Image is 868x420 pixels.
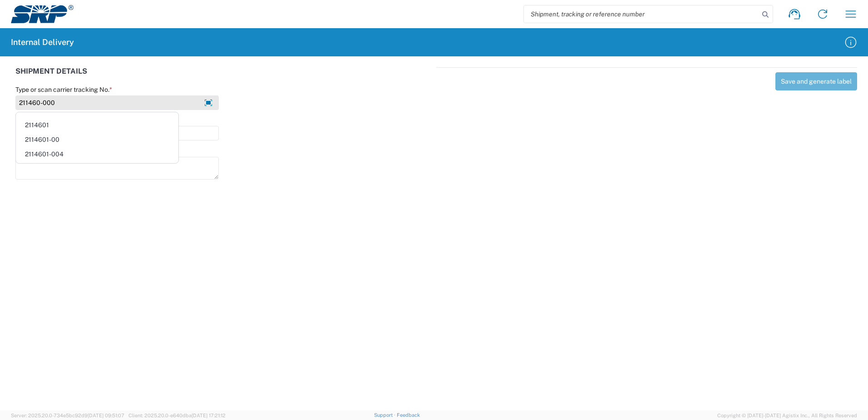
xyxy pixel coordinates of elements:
div: 2114601-00 [18,132,177,147]
span: Copyright © [DATE]-[DATE] Agistix Inc., All Rights Reserved [717,411,857,420]
a: Feedback [397,412,420,418]
span: [DATE] 17:21:12 [192,413,226,418]
div: SHIPMENT DETAILS [15,67,432,85]
div: 2114601 [18,118,177,132]
span: Server: 2025.20.0-734e5bc92d9 [11,413,124,418]
a: Support [374,412,397,418]
span: Client: 2025.20.0-e640dba [128,413,226,418]
img: srp [11,5,74,23]
div: 2114601-004 [18,147,177,161]
span: [DATE] 09:51:07 [88,413,124,418]
input: Shipment, tracking or reference number [524,5,759,23]
h2: Internal Delivery [11,37,74,48]
label: Type or scan carrier tracking No. [15,85,112,94]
